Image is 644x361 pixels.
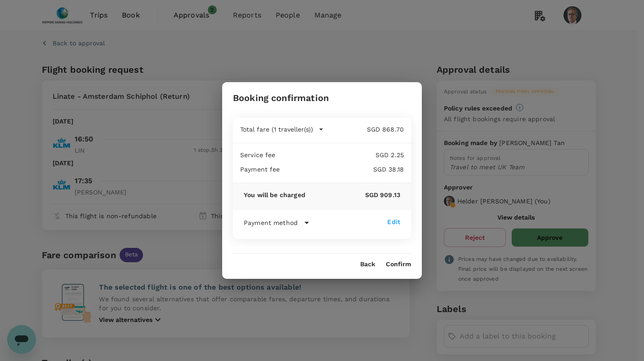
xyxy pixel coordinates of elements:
button: Back [360,261,375,268]
p: SGD 868.70 [324,125,404,134]
p: Service fee [240,150,276,159]
p: SGD 2.25 [276,150,404,159]
p: Payment method [244,218,298,227]
p: SGD 38.18 [280,165,404,174]
p: Total fare (1 traveller(s)) [240,125,313,134]
div: Edit [387,217,400,226]
p: SGD 909.13 [305,190,400,199]
p: You will be charged [244,190,305,199]
h3: Booking confirmation [233,93,329,103]
button: Confirm [386,261,411,268]
p: Payment fee [240,165,280,174]
button: Total fare (1 traveller(s)) [240,125,324,134]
